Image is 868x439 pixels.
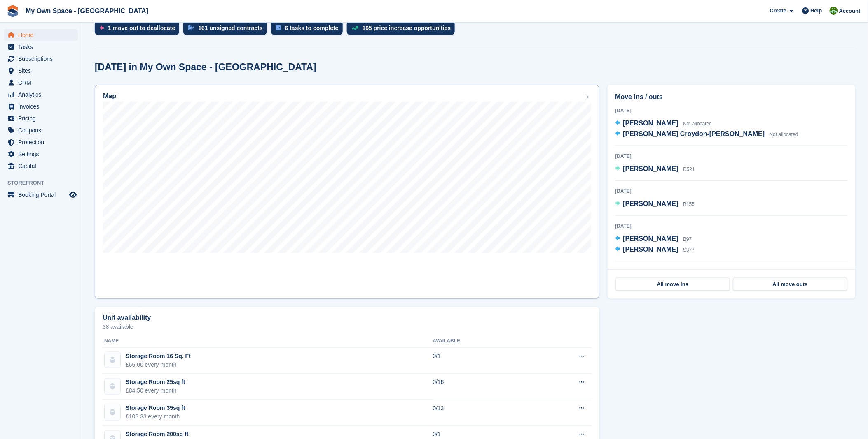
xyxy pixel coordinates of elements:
[352,26,358,30] img: price_increase_opportunities-93ffe204e8149a01c8c9dc8f82e8f89637d9d84a8eef4429ea346261dce0b2c0.svg
[18,136,68,148] span: Protection
[276,25,281,30] img: task-75834270c22a3079a89374b754ae025e5fb1db73e45f91037f5363f120a921f8.svg
[7,179,82,187] span: Storefront
[4,101,78,112] a: menu
[103,92,116,100] h2: Map
[770,7,786,15] span: Create
[126,352,191,360] div: Storage Room 16 Sq. Ft
[95,62,316,73] h2: [DATE] in My Own Space - [GEOGRAPHIC_DATA]
[839,7,861,15] span: Account
[683,247,695,253] span: S377
[615,118,712,129] a: [PERSON_NAME] Not allocated
[615,268,848,275] div: [DATE]
[105,404,120,420] img: blank-unit-type-icon-ffbac7b88ba66c5e286b0e438baccc4b9c83835d4c34f86887a83fc20ec27e7b.svg
[363,25,451,31] div: 165 price increase opportunities
[103,335,433,348] th: Name
[683,166,695,172] span: D521
[4,136,78,148] a: menu
[683,236,692,242] span: B97
[4,53,78,65] a: menu
[623,120,678,127] span: [PERSON_NAME]
[18,53,68,65] span: Subscriptions
[615,245,695,255] a: [PERSON_NAME] S377
[4,189,78,201] a: menu
[433,348,531,374] td: 0/1
[770,132,798,137] span: Not allocated
[18,125,68,136] span: Coupons
[22,4,152,18] a: My Own Space - [GEOGRAPHIC_DATA]
[126,387,185,395] div: £84.50 every month
[285,25,339,31] div: 6 tasks to complete
[18,41,68,53] span: Tasks
[623,165,678,172] span: [PERSON_NAME]
[615,234,692,245] a: [PERSON_NAME] B97
[623,246,678,253] span: [PERSON_NAME]
[126,430,188,439] div: Storage Room 200sq ft
[347,21,459,39] a: 165 price increase opportunities
[18,101,68,112] span: Invoices
[4,125,78,136] a: menu
[198,25,262,31] div: 161 unsigned contracts
[4,65,78,76] a: menu
[103,324,592,330] p: 38 available
[433,335,531,348] th: Available
[4,148,78,160] a: menu
[95,21,183,39] a: 1 move out to deallocate
[18,89,68,100] span: Analytics
[4,113,78,124] a: menu
[623,235,678,242] span: [PERSON_NAME]
[623,200,678,207] span: [PERSON_NAME]
[7,5,19,17] img: stora-icon-8386f47178a22dfd0bd8f6a31ec36ba5ce8667c1dd55bd0f319d3a0aa187defe.svg
[616,278,730,291] a: All move ins
[18,148,68,160] span: Settings
[4,77,78,88] a: menu
[615,187,848,195] div: [DATE]
[126,413,185,421] div: £108.33 every month
[18,65,68,76] span: Sites
[683,121,712,127] span: Not allocated
[105,379,120,394] img: blank-unit-type-icon-ffbac7b88ba66c5e286b0e438baccc4b9c83835d4c34f86887a83fc20ec27e7b.svg
[18,189,68,201] span: Booking Portal
[830,7,838,15] img: Keely
[615,222,848,230] div: [DATE]
[4,160,78,172] a: menu
[4,41,78,53] a: menu
[68,190,78,200] a: Preview store
[4,29,78,41] a: menu
[623,130,765,137] span: [PERSON_NAME] Croydon-[PERSON_NAME]
[271,21,347,39] a: 6 tasks to complete
[615,129,799,140] a: [PERSON_NAME] Croydon-[PERSON_NAME] Not allocated
[108,25,175,31] div: 1 move out to deallocate
[95,85,599,299] a: Map
[433,400,531,426] td: 0/13
[126,360,191,369] div: £65.00 every month
[683,201,695,207] span: B155
[615,92,848,102] h2: Move ins / outs
[100,25,104,30] img: move_outs_to_deallocate_icon-f764333ba52eb49d3ac5e1228854f67142a1ed5810a6f6cc68b1a99e826820c5.svg
[188,25,194,30] img: contract_signature_icon-13c848040528278c33f63329250d36e43548de30e8caae1d1a13099fd9432cc5.svg
[615,164,695,175] a: [PERSON_NAME] D521
[103,314,151,321] h2: Unit availability
[733,278,847,291] a: All move outs
[615,199,695,210] a: [PERSON_NAME] B155
[4,89,78,100] a: menu
[18,29,68,41] span: Home
[126,404,185,413] div: Storage Room 35sq ft
[615,107,848,114] div: [DATE]
[18,113,68,124] span: Pricing
[811,7,822,15] span: Help
[18,77,68,88] span: CRM
[105,352,120,368] img: blank-unit-type-icon-ffbac7b88ba66c5e286b0e438baccc4b9c83835d4c34f86887a83fc20ec27e7b.svg
[18,160,68,172] span: Capital
[615,152,848,160] div: [DATE]
[126,378,185,387] div: Storage Room 25sq ft
[183,21,271,39] a: 161 unsigned contracts
[433,374,531,400] td: 0/16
